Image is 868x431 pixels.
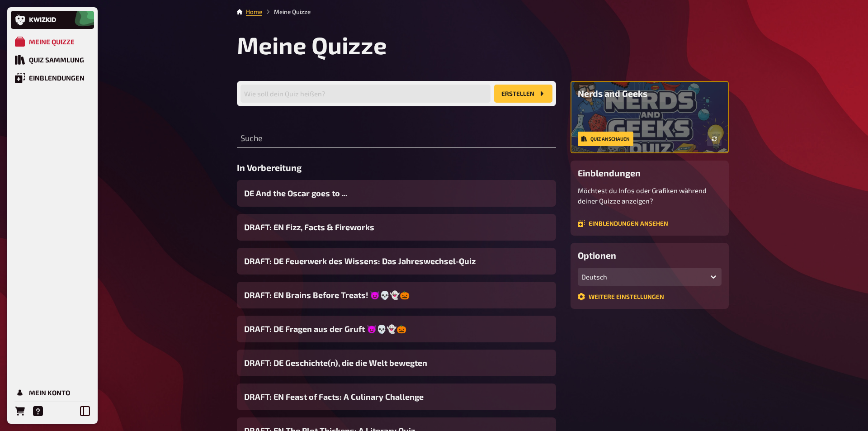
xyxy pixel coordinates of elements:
span: DRAFT: EN Feast of Facts: A Culinary Challenge [244,391,424,403]
a: Mein Konto [11,384,94,402]
span: DRAFT: DE Fragen aus der Gruft 😈💀👻🎃 [244,323,406,335]
a: Weitere Einstellungen [578,293,664,300]
div: Deutsch [581,273,701,281]
button: Erstellen [494,85,552,103]
a: Home [246,8,262,15]
h3: Nerds and Geeks [578,88,722,99]
li: Home [246,7,262,16]
span: DRAFT: DE Feuerwerk des Wissens: Das Jahreswechsel-Quiz [244,255,476,267]
h3: In Vorbereitung [237,162,556,173]
h1: Meine Quizze [237,31,729,59]
input: Suche [237,130,556,148]
span: DRAFT: EN Brains Before Treats! 😈💀👻🎃 [244,289,410,301]
a: DRAFT: EN Brains Before Treats! 😈💀👻🎃 [237,282,556,308]
input: Wie soll dein Quiz heißen? [241,85,491,103]
span: DRAFT: DE Geschichte(n), die die Welt bewegten [244,357,427,369]
a: DRAFT: DE Fragen aus der Gruft 😈💀👻🎃 [237,316,556,342]
a: DRAFT: EN Fizz, Facts & Fireworks [237,214,556,241]
h3: Optionen [578,250,722,260]
li: Meine Quizze [262,7,311,16]
p: Möchtest du Infos oder Grafiken während deiner Quizze anzeigen? [578,185,722,206]
span: DE And the Oscar goes to ... [244,187,347,199]
a: DRAFT: DE Feuerwerk des Wissens: Das Jahreswechsel-Quiz [237,248,556,275]
a: Hilfe [29,402,47,420]
a: DRAFT: EN Feast of Facts: A Culinary Challenge [237,384,556,410]
a: DE And the Oscar goes to ... [237,180,556,207]
span: DRAFT: EN Fizz, Facts & Fireworks [244,221,374,233]
div: Mein Konto [29,388,70,397]
a: Quiz anschauen [578,132,633,146]
div: Quiz Sammlung [29,56,84,64]
h3: Einblendungen [578,168,722,178]
a: Einblendungen ansehen [578,220,668,227]
a: Meine Quizze [11,33,94,51]
a: DRAFT: DE Geschichte(n), die die Welt bewegten [237,350,556,376]
div: Einblendungen [29,74,85,82]
a: Einblendungen [11,69,94,87]
a: Bestellungen [11,402,29,420]
div: Meine Quizze [29,38,75,46]
a: Quiz Sammlung [11,51,94,69]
